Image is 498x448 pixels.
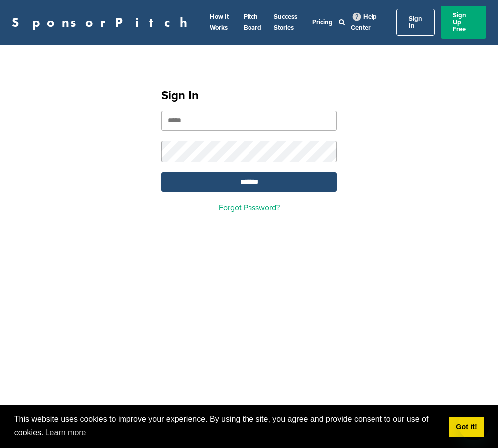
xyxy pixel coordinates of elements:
[274,13,297,32] a: Success Stories
[441,6,486,39] a: Sign Up Free
[244,13,261,32] a: Pitch Board
[14,413,441,440] span: This website uses cookies to improve your experience. By using the site, you agree and provide co...
[210,13,229,32] a: How It Works
[161,87,337,105] h1: Sign In
[396,9,435,36] a: Sign In
[312,18,333,26] a: Pricing
[458,408,490,440] iframe: Button to launch messaging window
[12,16,194,29] a: SponsorPitch
[219,203,280,213] a: Forgot Password?
[351,11,377,34] a: Help Center
[44,425,88,440] a: learn more about cookies
[449,417,484,437] a: dismiss cookie message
